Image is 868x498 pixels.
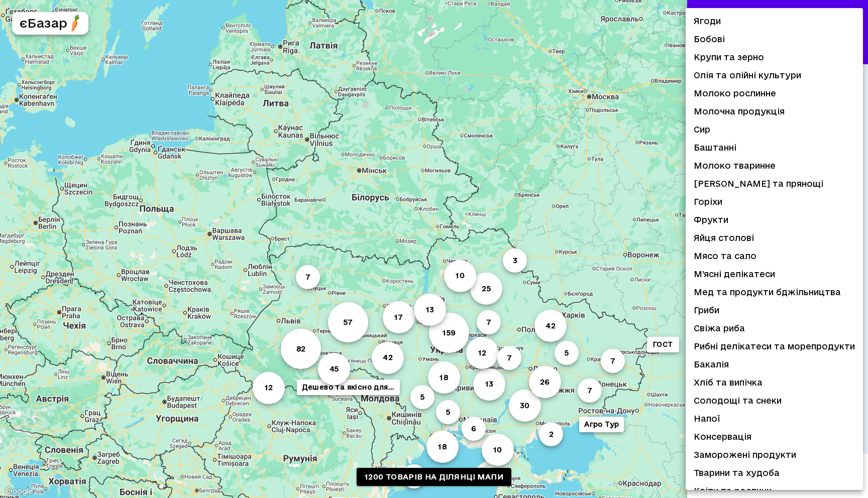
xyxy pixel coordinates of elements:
[686,265,863,283] li: М’ясні делікатеси
[686,319,863,337] li: Свіжа риба
[686,355,863,374] li: Бакалія
[686,175,863,193] li: [PERSON_NAME] та прянощі
[686,464,863,482] li: Тварини та худоба
[686,410,863,428] li: Напої
[686,30,863,48] li: Бобові
[686,247,863,265] li: Мясо та сало
[686,12,863,30] li: Ягоди
[686,283,863,301] li: Мед та продукти бджільництва
[686,428,863,446] li: Консервація
[686,374,863,392] li: Хліб та випічка
[686,446,863,464] li: Заморожені продукти
[686,392,863,410] li: Солодощі та снеки
[686,337,863,355] li: Рибні делікатеси та морепродукти
[686,301,863,319] li: Гриби
[686,48,863,66] li: Крупи та зерно
[686,193,863,211] li: Горіхи
[686,211,863,229] li: Фрукти
[686,139,863,157] li: Баштанні
[686,157,863,175] li: Молоко тваринне
[686,84,863,102] li: Молоко рослинне
[686,229,863,247] li: Яйця столові
[686,102,863,120] li: Молочна продукція
[686,66,863,84] li: Олія та олійні культури
[686,120,863,139] li: Сир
